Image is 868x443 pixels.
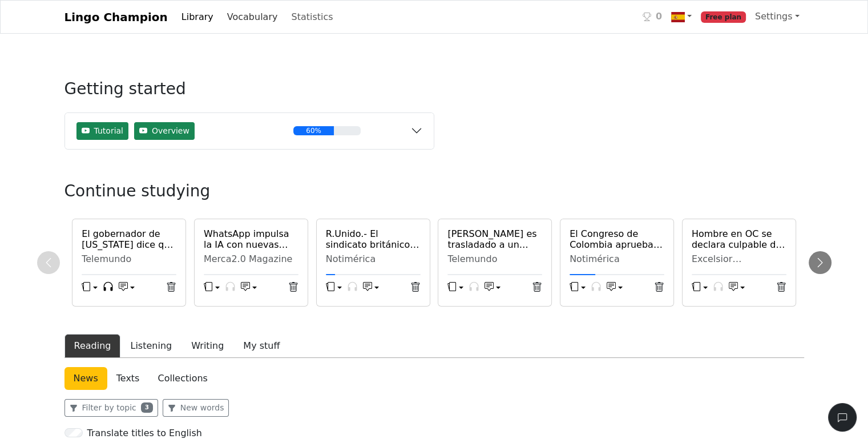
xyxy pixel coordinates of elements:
button: New words [163,399,229,417]
div: Telemundo [447,253,542,265]
button: Filter by topic3 [64,399,158,417]
div: Telemundo [82,253,176,265]
a: Texts [107,367,149,390]
a: R.Unido.- El sindicato británico Unite amenaza con retirar su apoyo... [326,228,421,250]
a: El Congreso de Colombia aprueba el Presupuesto General de 2026, pero... [570,228,664,250]
a: Statistics [286,6,337,29]
button: My stuff [233,334,289,358]
a: [PERSON_NAME] es trasladado a un centro de detención de [US_STATE] [447,228,542,250]
div: Notimérica [326,253,421,265]
a: 0 [638,5,667,29]
div: Excelsior [US_STATE] [692,253,786,265]
a: WhatsApp impulsa la IA con nuevas funciones y facilita el escaneo de documentos en su app [204,228,298,250]
button: Tutorial [76,122,128,140]
div: 60% [293,126,333,135]
span: 3 [141,402,153,413]
a: Vocabulary [223,6,282,29]
h3: Getting started [64,79,434,108]
div: Merca2.0 Magazine [204,253,298,265]
button: Reading [64,334,121,358]
a: Hombre en OC se declara culpable de portar 'brass knuckels' tras amenaza a [DEMOGRAPHIC_DATA] [692,228,786,250]
a: Lingo Champion [64,6,168,29]
span: Tutorial [94,125,123,137]
button: TutorialOverview60% [65,113,434,149]
button: Listening [120,334,181,358]
div: Notimérica [570,253,664,265]
h6: Translate titles to English [87,428,202,438]
a: Settings [750,5,804,28]
span: Free plan [701,11,746,23]
a: Collections [148,367,216,390]
button: Writing [181,334,233,358]
a: News [64,367,107,390]
a: El gobernador de [US_STATE] dice que el Gobierno planea desplegar allí a unos 100 soldados para p... [82,228,176,250]
h3: Continue studying [64,182,464,201]
button: Overview [134,122,195,140]
a: Library [177,6,218,29]
a: Free plan [696,5,750,29]
span: Overview [152,125,189,137]
img: es.svg [671,10,685,24]
span: 0 [656,10,662,23]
